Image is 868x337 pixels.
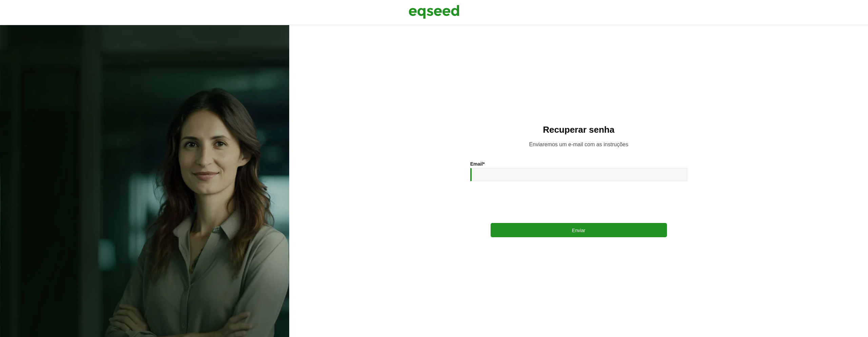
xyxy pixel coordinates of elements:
[303,141,854,148] p: Enviaremos um e-mail com as instruções
[483,161,485,167] span: Este campo é obrigatório.
[303,125,854,135] h2: Recuperar senha
[527,188,630,214] iframe: reCAPTCHA
[491,223,667,237] button: Enviar
[409,3,459,20] img: EqSeed Logo
[470,162,485,166] label: Email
